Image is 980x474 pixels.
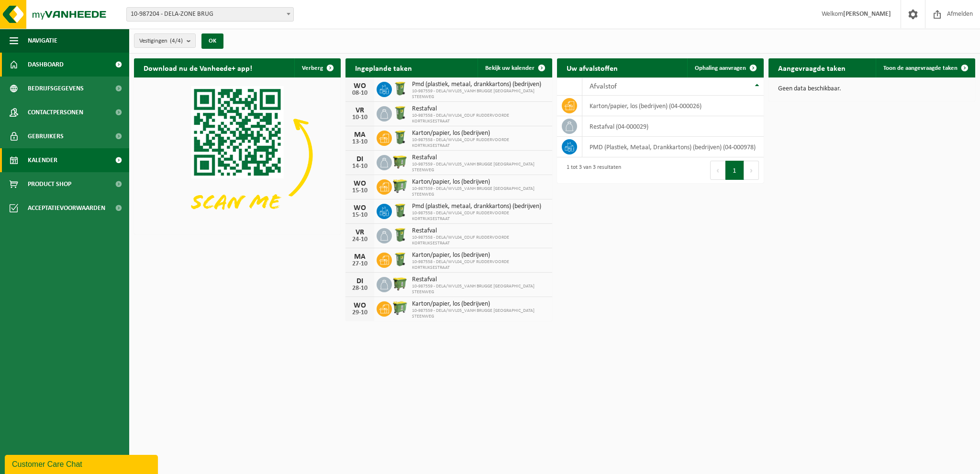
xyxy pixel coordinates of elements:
span: 10-987204 - DELA-ZONE BRUG [126,7,294,22]
div: 10-10 [350,114,369,121]
h2: Download nu de Vanheede+ app! [134,58,262,77]
img: Download de VHEPlus App [134,77,341,232]
div: MA [350,131,369,139]
td: restafval (04-000029) [582,116,764,137]
div: DI [350,277,369,285]
h2: Aangevraagde taken [768,58,855,77]
span: Karton/papier, los (bedrijven) [412,130,547,137]
span: 10-987558 - DELA/WVL04_COUF RUDDERVOORDE KORTRIJKSESTRAAT [412,113,547,124]
img: WB-0660-HPE-GN-51 [392,178,408,194]
span: 10-987559 - DELA/WVL05_VANH BRUGGE [GEOGRAPHIC_DATA] STEENWEG [412,162,547,173]
span: Karton/papier, los (bedrijven) [412,178,547,186]
img: WB-0240-HPE-GN-50 [392,105,408,121]
a: Bekijk uw kalender [478,58,551,77]
p: Geen data beschikbaar. [778,86,966,92]
div: WO [350,82,369,90]
div: 14-10 [350,163,369,170]
span: Ophaling aanvragen [695,65,746,71]
img: WB-0660-HPE-GN-51 [392,300,408,316]
span: Contactpersonen [28,100,83,124]
div: WO [350,302,369,309]
iframe: chat widget [5,453,160,474]
span: 10-987558 - DELA/WVL04_COUF RUDDERVOORDE KORTRIJKSESTRAAT [412,259,547,271]
div: WO [350,204,369,212]
span: Acceptatievoorwaarden [28,196,105,220]
div: VR [350,229,369,236]
img: WB-0240-HPE-GN-50 [392,129,408,145]
span: Pmd (plastiek, metaal, drankkartons) (bedrijven) [412,81,547,88]
div: 29-10 [350,309,369,316]
div: 1 tot 3 van 3 resultaten [562,160,621,181]
button: Verberg [294,58,340,77]
div: WO [350,180,369,187]
button: Previous [710,161,725,180]
span: Bekijk uw kalender [485,65,535,71]
div: 15-10 [350,187,369,194]
span: 10-987559 - DELA/WVL05_VANH BRUGGE [GEOGRAPHIC_DATA] STEENWEG [412,284,547,295]
span: Dashboard [28,53,64,77]
div: 13-10 [350,139,369,145]
td: karton/papier, los (bedrijven) (04-000026) [582,96,764,116]
span: Verberg [302,65,323,71]
h2: Ingeplande taken [345,58,422,77]
span: 10-987559 - DELA/WVL05_VANH BRUGGE [GEOGRAPHIC_DATA] STEENWEG [412,308,547,320]
img: WB-0240-HPE-GN-50 [392,227,408,243]
span: 10-987204 - DELA-ZONE BRUG [127,8,293,21]
button: Vestigingen(4/4) [134,33,196,48]
div: 28-10 [350,285,369,292]
div: DI [350,155,369,163]
span: Vestigingen [139,34,183,48]
span: Restafval [412,276,547,284]
span: 10-987558 - DELA/WVL04_COUF RUDDERVOORDE KORTRIJKSESTRAAT [412,137,547,149]
div: 24-10 [350,236,369,243]
h2: Uw afvalstoffen [557,58,627,77]
count: (4/4) [170,38,183,44]
div: 27-10 [350,261,369,267]
span: 10-987558 - DELA/WVL04_COUF RUDDERVOORDE KORTRIJKSESTRAAT [412,210,547,222]
button: 1 [725,161,744,180]
button: OK [201,33,223,49]
span: 10-987559 - DELA/WVL05_VANH BRUGGE [GEOGRAPHIC_DATA] STEENWEG [412,88,547,100]
img: WB-0240-HPE-GN-50 [392,251,408,267]
span: Gebruikers [28,124,64,148]
img: WB-1100-HPE-GN-51 [392,154,408,170]
span: Afvalstof [590,83,617,90]
span: Toon de aangevraagde taken [883,65,958,71]
td: PMD (Plastiek, Metaal, Drankkartons) (bedrijven) (04-000978) [582,137,764,157]
span: Restafval [412,105,547,113]
div: VR [350,107,369,114]
span: Restafval [412,227,547,235]
img: WB-0240-HPE-GN-50 [392,202,408,219]
span: Karton/papier, los (bedrijven) [412,252,547,259]
a: Toon de aangevraagde taken [876,58,974,77]
span: Restafval [412,154,547,162]
button: Next [744,161,759,180]
div: MA [350,253,369,261]
div: 08-10 [350,90,369,97]
span: Kalender [28,148,57,172]
a: Ophaling aanvragen [687,58,763,77]
span: Navigatie [28,29,57,53]
span: Bedrijfsgegevens [28,77,84,100]
span: Karton/papier, los (bedrijven) [412,300,547,308]
img: WB-1100-HPE-GN-51 [392,276,408,292]
strong: [PERSON_NAME] [843,11,891,18]
span: Pmd (plastiek, metaal, drankkartons) (bedrijven) [412,203,547,210]
img: WB-0240-HPE-GN-51 [392,80,408,97]
span: 10-987559 - DELA/WVL05_VANH BRUGGE [GEOGRAPHIC_DATA] STEENWEG [412,186,547,198]
span: 10-987558 - DELA/WVL04_COUF RUDDERVOORDE KORTRIJKSESTRAAT [412,235,547,246]
span: Product Shop [28,172,71,196]
div: 15-10 [350,212,369,219]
